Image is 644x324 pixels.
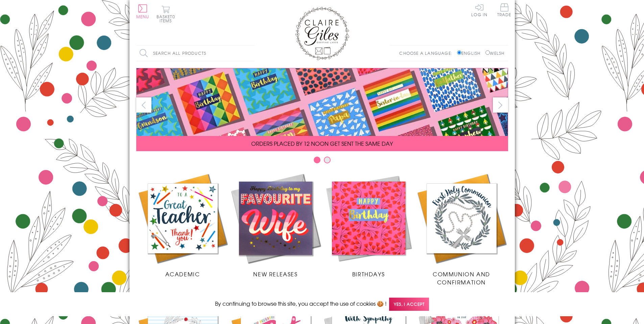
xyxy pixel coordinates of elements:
[251,139,393,147] span: ORDERS PLACED BY 12 NOON GET SENT THE SAME DAY
[457,50,484,56] label: English
[253,270,297,278] span: New Releases
[295,7,349,60] img: Claire Giles Greetings Cards
[485,50,505,56] label: Welsh
[352,270,385,278] span: Birthdays
[165,270,200,278] span: Academic
[497,3,511,17] span: Trade
[497,3,511,18] a: Trade
[136,156,508,167] div: Carousel Pagination
[485,50,490,55] input: Welsh
[493,97,508,113] button: next
[389,298,429,311] span: Yes, I accept
[399,50,456,56] p: Choose a language:
[324,157,331,163] button: Carousel Page 2
[415,172,508,286] a: Communion and Confirmation
[136,97,151,113] button: prev
[160,14,175,24] span: 0 items
[248,46,255,61] input: Search
[136,14,149,20] span: Menu
[229,172,322,278] a: New Releases
[433,270,490,286] span: Communion and Confirmation
[457,50,461,55] input: English
[314,157,320,163] button: Carousel Page 1 (Current Slide)
[471,3,487,17] a: Log In
[136,172,229,278] a: Academic
[322,172,415,278] a: Birthdays
[157,5,175,23] button: Basket0 items
[136,46,255,61] input: Search all products
[136,4,149,19] button: Menu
